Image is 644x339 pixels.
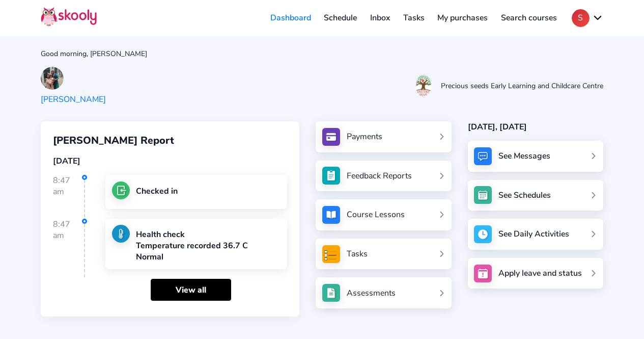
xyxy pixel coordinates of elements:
[474,147,492,165] img: messages.jpg
[431,10,494,26] a: My purchases
[468,180,603,211] a: See Schedules
[347,170,412,181] div: Feedback Reports
[498,150,550,162] div: See Messages
[322,206,340,224] img: courses.jpg
[151,279,231,301] a: View all
[322,167,445,185] a: Feedback Reports
[322,128,445,146] a: Payments
[53,134,174,147] span: [PERSON_NAME] Report
[363,10,397,26] a: Inbox
[41,49,603,59] div: Good morning, [PERSON_NAME]
[498,190,551,201] div: See Schedules
[474,265,492,282] img: apply_leave.jpg
[322,284,340,302] img: assessments.jpg
[322,284,445,302] a: Assessments
[494,10,564,26] a: Search courses
[322,128,340,146] img: payments.jpg
[498,268,582,279] div: Apply leave and status
[416,74,431,97] img: 20210718105934373433842657447720Cj2Zk63JSFPmzEDvho.png
[112,225,130,243] img: temperature.jpg
[264,10,318,26] a: Dashboard
[468,219,603,250] a: See Daily Activities
[322,167,340,185] img: see_atten.jpg
[322,245,445,263] a: Tasks
[41,94,106,105] div: [PERSON_NAME]
[347,248,368,259] div: Tasks
[347,209,405,220] div: Course Lessons
[41,7,97,27] img: Skooly
[53,186,84,197] div: am
[322,206,445,224] a: Course Lessons
[112,181,130,199] img: checkin.jpg
[468,121,603,133] div: [DATE], [DATE]
[441,81,603,91] div: Precious seeds Early Learning and Childcare Centre
[136,240,248,251] div: Temperature recorded 36.7 C
[468,258,603,289] a: Apply leave and status
[474,225,492,243] img: activity.jpg
[474,186,492,204] img: schedule.jpg
[41,67,64,90] img: 202406271240116441475148454889841939285207688848202406271251309428078060196430.jpg
[572,9,603,27] button: Schevron down outline
[397,10,431,26] a: Tasks
[318,10,364,26] a: Schedule
[136,251,248,263] div: Normal
[53,175,85,217] div: 8:47
[347,131,382,142] div: Payments
[347,288,396,299] div: Assessments
[136,229,248,240] div: Health check
[53,155,287,167] div: [DATE]
[53,219,85,278] div: 8:47
[498,228,569,240] div: See Daily Activities
[53,230,84,241] div: am
[136,186,178,197] div: Checked in
[322,245,340,263] img: tasksForMpWeb.png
